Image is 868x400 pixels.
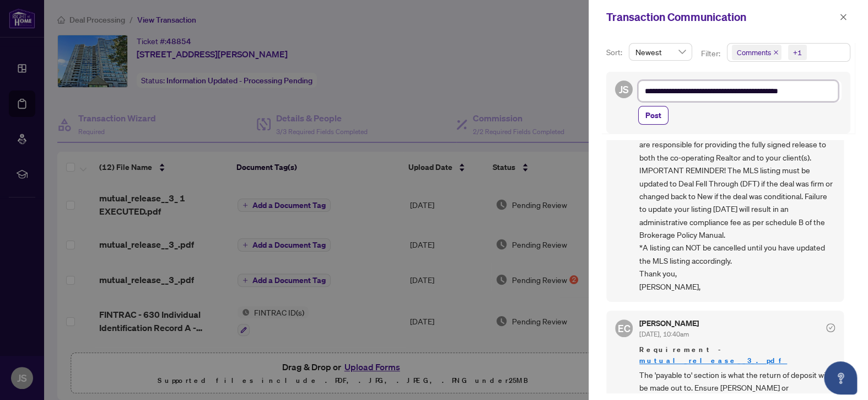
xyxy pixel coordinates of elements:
span: Newest [635,44,686,60]
span: close [839,13,847,21]
a: mutual_release__3_.pdf [639,356,787,365]
span: check-circle [826,323,835,332]
p: Filter: [701,47,722,60]
span: Post [645,106,661,124]
span: Comments [737,47,771,58]
button: Post [638,106,668,125]
button: Open asap [824,361,857,394]
p: Sort: [606,46,624,58]
span: Requirement - [639,344,835,366]
span: EC [618,321,630,336]
span: Comments [732,45,781,60]
h5: [PERSON_NAME] [639,319,699,327]
div: Transaction Communication [606,9,836,25]
span: close [773,50,779,55]
div: +1 [793,47,802,58]
span: [DATE], 10:40am [639,330,689,338]
span: Please see attached fully executed mutual release. You are responsible for providing the fully si... [639,125,835,293]
span: JS [619,82,629,97]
